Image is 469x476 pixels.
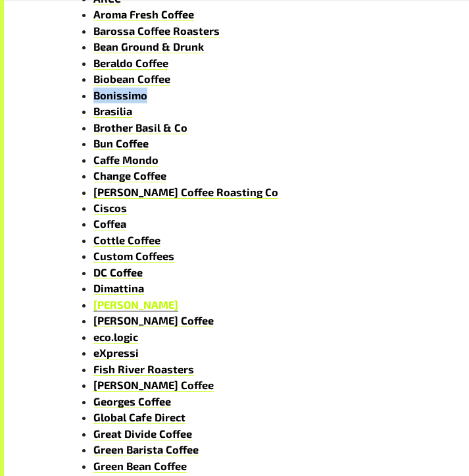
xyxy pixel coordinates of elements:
a: Barossa Coffee Roasters [93,24,220,38]
a: Green Barista Coffee [93,443,199,456]
a: Biobean Coffee [93,72,170,86]
a: Brasilia [93,105,132,118]
a: Georges Coffee [93,395,171,408]
a: Aroma Fresh Coffee [93,8,194,21]
a: Bun Coffee [93,137,149,150]
a: Custom Coffees [93,250,174,263]
a: Global Cafe Direct [93,411,185,424]
a: Brother Basil & Co [93,121,187,134]
a: Coffea [93,217,126,230]
a: eco.logic [93,331,138,344]
a: [PERSON_NAME] Coffee [93,379,214,392]
a: Ciscos [93,201,127,215]
a: [PERSON_NAME] Coffee [93,314,214,327]
a: [PERSON_NAME] Coffee Roasting Co [93,186,278,199]
a: Change Coffee [93,169,166,182]
a: Dimattina [93,282,144,295]
a: Green Bean Coffee [93,460,187,473]
a: Great Divide Coffee [93,427,192,440]
a: DC Coffee [93,266,143,279]
a: Beraldo Coffee [93,57,168,70]
a: Bean Ground & Drunk [93,40,204,53]
a: Caffe Mondo [93,153,159,167]
a: Fish River Roasters [93,363,194,376]
a: eXpressi [93,346,139,359]
a: Bonissimo [93,89,147,102]
a: Cottle Coffee [93,234,160,247]
a: [PERSON_NAME] [93,298,178,311]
